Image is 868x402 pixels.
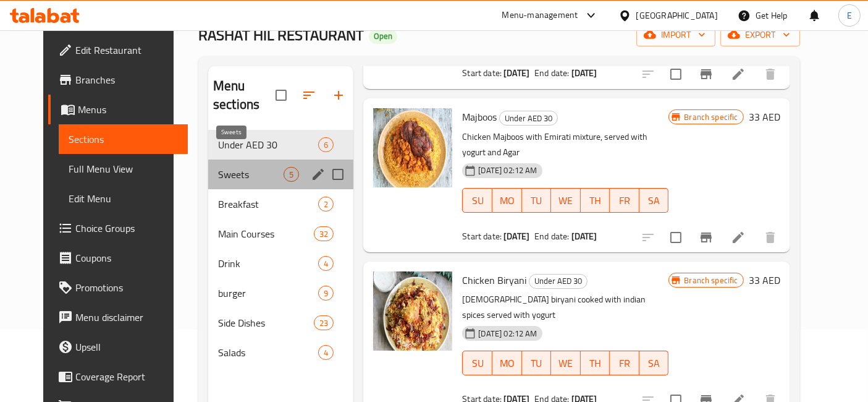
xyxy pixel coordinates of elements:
[581,351,610,375] button: TH
[208,189,353,219] div: Breakfast2
[208,125,353,372] nav: Menu sections
[268,82,294,108] span: Select all sections
[78,102,179,117] span: Menus
[679,275,743,286] span: Branch specific
[691,223,721,252] button: Branch-specific-item
[529,274,587,288] span: Under AED 30
[213,77,276,114] h2: Menu sections
[218,167,284,182] span: Sweets
[551,351,581,375] button: WE
[499,111,558,126] div: Under AED 30
[636,9,718,22] div: [GEOGRAPHIC_DATA]
[75,72,179,87] span: Branches
[492,188,522,213] button: MO
[69,161,179,176] span: Full Menu View
[679,111,743,123] span: Branch specific
[318,345,334,360] div: items
[847,9,852,22] span: E
[75,221,179,236] span: Choice Groups
[318,286,334,301] div: items
[69,132,179,147] span: Sections
[48,362,188,391] a: Coverage Report
[571,228,597,244] b: [DATE]
[59,124,188,154] a: Sections
[749,108,780,126] h6: 33 AED
[663,225,689,250] span: Select to update
[615,354,634,372] span: FR
[75,280,179,295] span: Promotions
[294,80,324,110] span: Sort sections
[556,192,576,210] span: WE
[59,184,188,213] a: Edit Menu
[527,192,547,210] span: TU
[208,308,353,338] div: Side Dishes23
[720,24,800,46] button: export
[218,315,314,330] span: Side Dishes
[208,219,353,249] div: Main Courses32
[462,65,502,81] span: Start date:
[75,43,179,58] span: Edit Restaurant
[556,354,576,372] span: WE
[462,188,492,213] button: SU
[462,351,492,375] button: SU
[473,328,542,340] span: [DATE] 02:12 AM
[571,65,597,81] b: [DATE]
[373,108,452,187] img: Majboos
[218,345,318,360] div: Salads
[462,129,668,160] p: Chicken Majboos with Emirati mixture, served with yogurt and Agar
[462,108,497,126] span: Majboos
[534,228,569,244] span: End date:
[318,137,334,152] div: items
[610,351,639,375] button: FR
[309,165,327,184] button: edit
[731,230,746,245] a: Edit menu item
[208,160,353,189] div: Sweets5edit
[644,192,664,210] span: SA
[218,137,318,152] span: Under AED 30
[319,258,333,270] span: 4
[284,167,299,182] div: items
[218,286,318,301] span: burger
[319,139,333,151] span: 6
[731,67,746,82] a: Edit menu item
[492,351,522,375] button: MO
[48,332,188,362] a: Upsell
[198,21,364,49] span: RASHAT HIL RESTAURANT
[749,272,780,289] h6: 33 AED
[497,354,517,372] span: MO
[48,65,188,95] a: Branches
[462,228,502,244] span: Start date:
[691,59,721,89] button: Branch-specific-item
[473,165,542,176] span: [DATE] 02:12 AM
[730,27,790,43] span: export
[639,351,669,375] button: SA
[319,199,333,210] span: 2
[468,192,487,210] span: SU
[500,111,557,126] span: Under AED 30
[218,197,318,212] span: Breakfast
[75,250,179,265] span: Coupons
[610,188,639,213] button: FR
[48,243,188,273] a: Coupons
[218,256,318,271] span: Drink
[318,197,334,212] div: items
[48,95,188,124] a: Menus
[314,226,334,241] div: items
[319,347,333,359] span: 4
[69,191,179,206] span: Edit Menu
[462,271,526,289] span: Chicken Biryani
[639,188,669,213] button: SA
[48,273,188,302] a: Promotions
[314,228,333,240] span: 32
[644,354,664,372] span: SA
[581,188,610,213] button: TH
[48,213,188,243] a: Choice Groups
[75,340,179,354] span: Upsell
[527,354,547,372] span: TU
[756,223,785,252] button: delete
[534,65,569,81] span: End date:
[462,292,668,323] p: [DEMOGRAPHIC_DATA] biryani cooked with indian spices served with yogurt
